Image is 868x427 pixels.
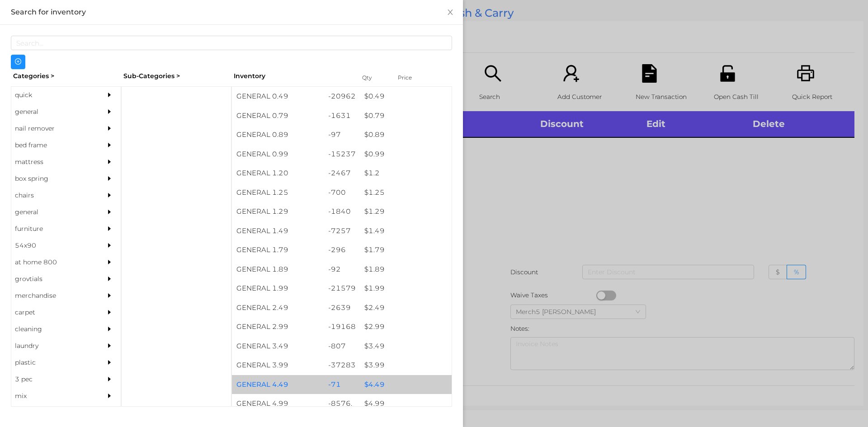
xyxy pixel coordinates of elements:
[11,170,94,187] div: box spring
[232,279,324,298] div: GENERAL 1.99
[232,375,324,394] div: GENERAL 4.49
[11,254,94,271] div: at home 800
[106,326,113,332] i: icon: caret-right
[11,69,121,83] div: Categories >
[106,92,113,98] i: icon: caret-right
[360,164,452,183] div: $ 1.2
[232,221,324,241] div: GENERAL 1.49
[11,36,452,50] input: Search...
[324,375,360,394] div: -71
[11,221,94,237] div: furniture
[232,183,324,202] div: GENERAL 1.25
[360,106,452,126] div: $ 0.79
[232,240,324,260] div: GENERAL 1.79
[396,71,432,84] div: Price
[106,242,113,249] i: icon: caret-right
[106,225,113,232] i: icon: caret-right
[106,376,113,382] i: icon: caret-right
[324,125,360,145] div: -97
[106,309,113,315] i: icon: caret-right
[11,321,94,338] div: cleaning
[360,356,452,375] div: $ 3.99
[232,202,324,221] div: GENERAL 1.29
[324,183,360,202] div: -700
[11,354,94,371] div: plastic
[121,69,231,83] div: Sub-Categories >
[11,137,94,154] div: bed frame
[11,404,94,421] div: appliances
[11,87,94,103] div: quick
[11,304,94,321] div: carpet
[11,187,94,204] div: chairs
[106,292,113,299] i: icon: caret-right
[360,221,452,241] div: $ 1.49
[232,164,324,183] div: GENERAL 1.20
[232,106,324,126] div: GENERAL 0.79
[11,120,94,137] div: nail remover
[232,125,324,145] div: GENERAL 0.89
[106,209,113,215] i: icon: caret-right
[360,337,452,356] div: $ 3.49
[324,202,360,221] div: -1840
[11,271,94,287] div: grovtials
[324,260,360,279] div: -92
[11,371,94,388] div: 3 pec
[11,103,94,120] div: general
[106,108,113,115] i: icon: caret-right
[360,260,452,279] div: $ 1.89
[232,87,324,106] div: GENERAL 0.49
[360,202,452,221] div: $ 1.29
[360,125,452,145] div: $ 0.89
[324,87,360,106] div: -20962
[324,106,360,126] div: -1631
[324,394,360,423] div: -8576.5
[447,9,454,16] i: icon: close
[106,359,113,366] i: icon: caret-right
[232,298,324,318] div: GENERAL 2.49
[106,142,113,148] i: icon: caret-right
[106,159,113,165] i: icon: caret-right
[11,338,94,354] div: laundry
[232,317,324,337] div: GENERAL 2.99
[11,7,452,17] div: Search for inventory
[324,221,360,241] div: -7257
[360,375,452,394] div: $ 4.49
[232,145,324,164] div: GENERAL 0.99
[106,192,113,198] i: icon: caret-right
[324,279,360,298] div: -21579
[360,240,452,260] div: $ 1.79
[324,164,360,183] div: -2467
[324,298,360,318] div: -2639
[234,71,351,81] div: Inventory
[11,237,94,254] div: 54x90
[106,125,113,131] i: icon: caret-right
[232,260,324,279] div: GENERAL 1.89
[360,145,452,164] div: $ 0.99
[324,356,360,375] div: -37283
[11,287,94,304] div: merchandise
[232,356,324,375] div: GENERAL 3.99
[360,317,452,337] div: $ 2.99
[360,87,452,106] div: $ 0.49
[360,298,452,318] div: $ 2.49
[232,337,324,356] div: GENERAL 3.49
[360,183,452,202] div: $ 1.25
[11,388,94,404] div: mix
[11,204,94,221] div: general
[324,240,360,260] div: -296
[106,343,113,349] i: icon: caret-right
[324,145,360,164] div: -15237
[106,259,113,265] i: icon: caret-right
[324,317,360,337] div: -19168
[360,394,452,413] div: $ 4.99
[106,175,113,182] i: icon: caret-right
[11,154,94,170] div: mattress
[11,55,25,69] button: icon: plus-circle
[324,337,360,356] div: -807
[106,393,113,399] i: icon: caret-right
[232,394,324,413] div: GENERAL 4.99
[360,71,387,84] div: Qty
[360,279,452,298] div: $ 1.99
[106,276,113,282] i: icon: caret-right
